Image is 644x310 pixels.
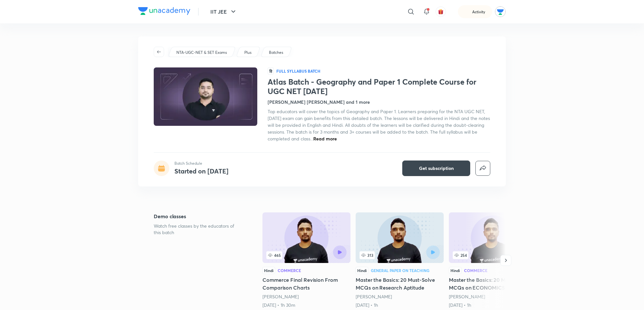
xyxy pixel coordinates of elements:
[495,6,506,17] img: Unacademy Jodhpur
[154,223,242,236] p: Watch free classes by the educators of this batch
[276,68,320,74] p: Full Syllabus Batch
[153,67,258,126] img: Thumbnail
[356,212,444,308] a: 313HindiGeneral Paper on TeachingMaster the Basics: 20 Must-Solve MCQs on Research Aptitude[PERSO...
[464,8,470,16] img: activity
[436,6,446,17] button: avatar
[356,302,444,308] div: 1st Aug • 1h
[269,50,283,55] p: Batches
[449,293,485,300] a: [PERSON_NAME]
[356,293,444,300] div: Naveen Sakh
[268,99,370,105] h4: [PERSON_NAME] [PERSON_NAME] and 1 more
[449,212,537,308] a: Master the Basics: 20 Must-Solve MCQs on ECONOMICS
[262,293,350,300] div: Naveen Sakh
[138,7,190,17] a: Company Logo
[244,50,251,55] p: Plus
[262,276,350,292] h5: Commerce Final Revision From Comparison Charts
[449,302,537,308] div: 3rd Aug • 1h
[360,251,375,259] span: 313
[262,302,350,308] div: 26th Jun • 1h 30m
[154,212,242,220] h5: Demo classes
[313,136,337,142] span: Read more
[419,165,454,172] span: Get subscription
[449,293,537,300] div: Naveen Sakh
[268,108,490,142] span: Top educators will cover the topics of Geography and Paper 1. Learners preparing for the NTA UGC ...
[402,161,470,176] button: Get subscription
[243,50,253,55] a: Plus
[262,267,275,274] div: Hindi
[176,50,227,55] p: NTA-UGC-NET & SET Exams
[175,50,228,55] a: NTA-UGC-NET & SET Exams
[356,212,444,308] a: Master the Basics: 20 Must-Solve MCQs on Research Aptitude
[449,276,537,292] h5: Master the Basics: 20 Must-Solve MCQs on ECONOMICS
[174,161,228,166] p: Batch Schedule
[371,268,429,272] div: General Paper on Teaching
[453,251,468,259] span: 254
[266,251,282,259] span: 465
[356,267,368,274] div: Hindi
[206,5,241,18] button: IIT JEE
[262,212,350,308] a: Commerce Final Revision From Comparison Charts
[262,212,350,308] a: 465HindiCommerceCommerce Final Revision From Comparison Charts[PERSON_NAME][DATE] • 1h 30m
[268,50,284,55] a: Batches
[262,293,299,300] a: [PERSON_NAME]
[438,9,444,15] img: avatar
[174,167,228,175] h4: Started on [DATE]
[449,267,461,274] div: Hindi
[138,7,190,15] img: Company Logo
[449,212,537,308] a: 254HindiCommerceMaster the Basics: 20 Must-Solve MCQs on ECONOMICS[PERSON_NAME][DATE] • 1h
[356,276,444,292] h5: Master the Basics: 20 Must-Solve MCQs on Research Aptitude
[278,268,301,272] div: Commerce
[356,293,392,300] a: [PERSON_NAME]
[464,268,487,272] div: Commerce
[268,77,490,96] h1: Atlas Batch - Geography and Paper 1 Complete Course for UGC NET [DATE]
[268,67,274,75] span: हि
